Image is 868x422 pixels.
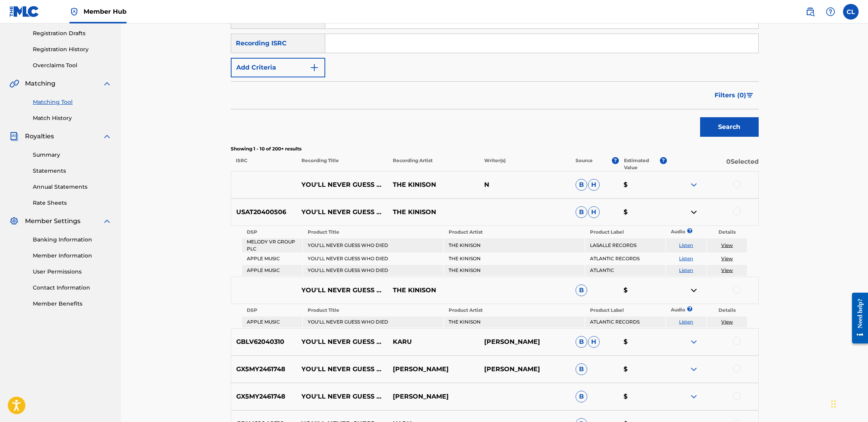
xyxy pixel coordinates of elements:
img: contract [689,207,699,217]
a: Registration History [33,45,112,54]
td: YOU'LL NEVER GUESS WHO DIED [303,253,443,264]
th: Details [707,305,747,316]
p: ISRC [231,157,296,171]
div: Drag [831,392,836,416]
a: View [721,319,733,325]
img: expand [689,180,699,190]
span: B [576,179,587,191]
p: $ [618,337,667,347]
span: ? [612,157,619,164]
a: View [721,267,733,273]
span: Royalties [25,132,54,141]
img: filter [747,93,753,98]
td: YOU'LL NEVER GUESS WHO DIED [303,316,443,327]
button: Filters (0) [710,86,759,105]
span: H [588,179,600,191]
td: ATLANTIC RECORDS [585,253,665,264]
a: Registration Drafts [33,29,112,38]
p: Writer(s) [479,157,570,171]
a: Summary [33,151,112,159]
a: Banking Information [33,236,112,244]
p: $ [618,286,667,295]
p: $ [618,392,667,401]
p: GX5MY2461748 [231,365,297,374]
img: search [806,7,815,16]
a: Listen [679,267,693,273]
p: [PERSON_NAME] [479,337,570,347]
form: Search Form [231,9,759,141]
td: MELODY VR GROUP PLC [242,238,302,252]
a: Member Benefits [33,300,112,308]
p: Showing 1 - 10 of 200+ results [231,145,759,152]
p: USAT20400506 [231,207,297,217]
p: $ [618,207,667,217]
a: Listen [679,242,693,248]
p: GBLV62040310 [231,337,297,347]
img: expand [102,79,112,88]
img: Matching [9,79,19,88]
th: Product Artist [444,305,584,316]
img: contract [689,286,699,295]
img: expand [689,337,699,347]
td: THE KINISON [444,265,584,276]
p: YOU'LL NEVER GUESS WHO... [296,365,388,374]
p: THE KINISON [388,180,479,190]
span: B [576,336,587,348]
a: User Permissions [33,268,112,276]
img: expand [102,132,112,141]
td: THE KINISON [444,238,584,252]
td: LASALLE RECORDS [585,238,665,252]
button: Add Criteria [231,58,325,77]
td: THE KINISON [444,316,584,327]
p: THE KINISON [388,207,479,217]
td: THE KINISON [444,253,584,264]
td: APPLE MUSIC [242,265,302,276]
img: Top Rightsholder [70,7,79,16]
a: Rate Sheets [33,199,112,207]
button: Search [700,117,759,137]
p: KARU [388,337,479,347]
p: Audio [666,228,676,235]
p: YOU'LL NEVER GUESS WHO... [296,392,388,401]
span: H [588,206,600,218]
span: B [576,363,587,375]
th: Product Artist [444,227,584,238]
img: expand [102,216,112,226]
a: Public Search [802,4,818,20]
td: YOU'LL NEVER GUESS WHO DIED [303,265,443,276]
div: User Menu [843,4,859,20]
span: B [576,206,587,218]
a: View [721,256,733,261]
th: Product Title [303,305,443,316]
p: N [479,180,570,190]
span: H [588,336,600,348]
a: Statements [33,167,112,175]
th: Product Label [585,305,665,316]
p: Estimated Value [624,157,660,171]
p: YOU'LL NEVER GUESS WHO DIED [296,286,388,295]
td: YOU'LL NEVER GUESS WHO DIED [303,238,443,252]
span: Member Hub [84,7,127,16]
a: Match History [33,114,112,122]
img: expand [689,365,699,374]
td: APPLE MUSIC [242,253,302,264]
p: $ [618,180,667,190]
iframe: Chat Widget [829,384,868,422]
p: [PERSON_NAME] [479,365,570,374]
span: Filters ( 0 ) [715,91,746,100]
span: Member Settings [25,216,80,226]
span: ? [690,306,690,311]
span: B [576,284,587,296]
p: 0 Selected [667,157,758,171]
div: Help [823,4,838,20]
td: ATLANTIC [585,265,665,276]
td: ATLANTIC RECORDS [585,316,665,327]
p: Recording Artist [388,157,479,171]
p: YOU'LL NEVER GUESS WHO DIED [296,207,388,217]
td: APPLE MUSIC [242,316,302,327]
span: B [576,391,587,402]
a: Listen [679,256,693,261]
